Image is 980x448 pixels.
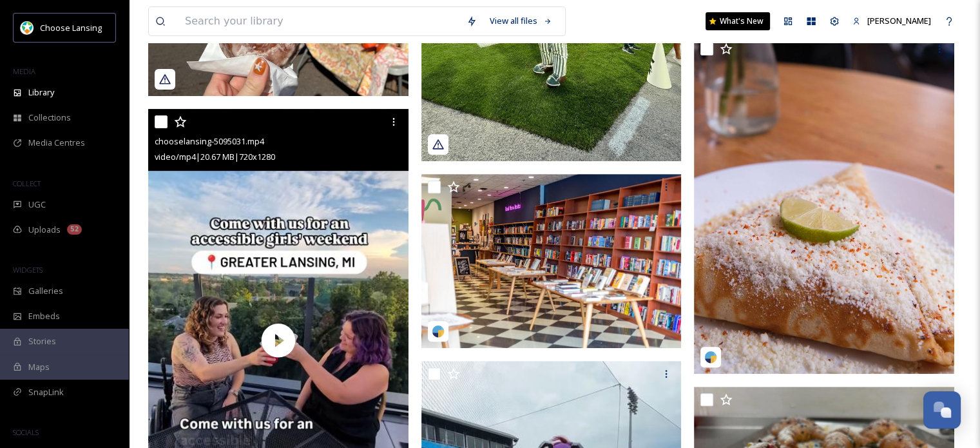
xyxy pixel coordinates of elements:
[706,12,770,30] a: What's New
[28,199,46,211] span: UGC
[867,15,931,26] span: [PERSON_NAME]
[421,174,682,348] img: chooselansing-5073812.jpg
[178,7,460,35] input: Search your library
[28,86,54,99] span: Library
[483,8,559,34] a: View all files
[28,224,61,236] span: Uploads
[28,112,71,124] span: Collections
[704,351,717,364] img: snapsea-logo.png
[155,151,275,162] span: video/mp4 | 20.67 MB | 720 x 1280
[67,224,82,235] div: 52
[21,21,34,34] img: logo.jpeg
[694,36,954,374] img: for_crepe_sake-4942951.jpg
[13,66,35,76] span: MEDIA
[846,8,937,34] a: [PERSON_NAME]
[155,135,264,147] span: chooselansing-5095031.mp4
[13,265,43,275] span: WIDGETS
[13,427,39,437] span: SOCIALS
[28,386,64,398] span: SnapLink
[28,137,85,149] span: Media Centres
[28,361,50,373] span: Maps
[923,391,961,429] button: Open Chat
[13,179,41,188] span: COLLECT
[28,285,63,297] span: Galleries
[432,325,445,338] img: snapsea-logo.png
[28,310,60,322] span: Embeds
[28,335,56,347] span: Stories
[40,22,102,34] span: Choose Lansing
